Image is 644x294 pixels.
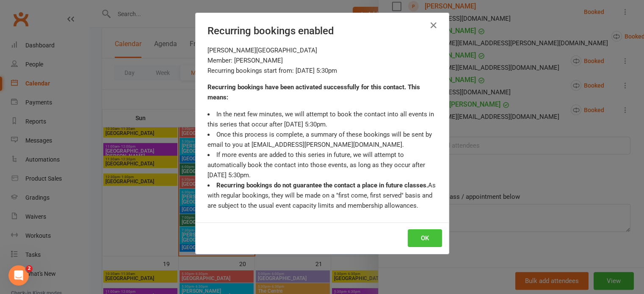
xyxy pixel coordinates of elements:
[207,180,437,211] li: As with regular bookings, they will be made on a "first come, first served" basis and are subject...
[216,181,428,189] strong: Recurring bookings do not guarantee the contact a place in future classes.
[207,25,437,37] h4: Recurring bookings enabled
[207,83,420,101] strong: Recurring bookings have been activated successfully for this contact. This means:
[408,229,442,247] button: OK
[207,66,437,76] div: Recurring bookings start from: [DATE] 5:30pm
[427,19,440,32] button: Close
[26,265,33,272] span: 2
[8,265,29,286] iframe: Intercom live chat
[207,109,437,129] li: In the next few minutes, we will attempt to book the contact into all events in this series that ...
[207,55,437,66] div: Member: [PERSON_NAME]
[207,150,437,180] li: If more events are added to this series in future, we will attempt to automatically book the cont...
[207,129,437,150] li: Once this process is complete, a summary of these bookings will be sent by email to you at [EMAIL...
[207,45,437,55] div: [PERSON_NAME][GEOGRAPHIC_DATA]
